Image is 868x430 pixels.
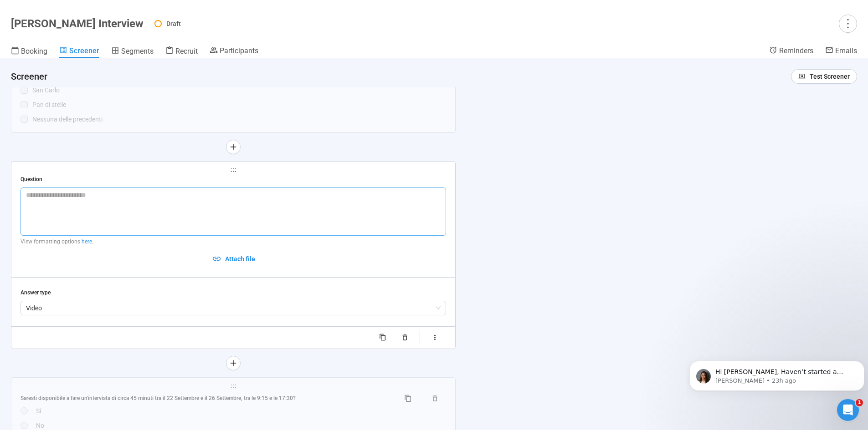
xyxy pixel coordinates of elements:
[226,356,241,370] button: plus
[210,46,258,57] a: Participants
[21,383,446,390] span: holder
[779,46,813,55] span: Reminders
[32,100,446,110] div: Pan di stelle
[82,238,92,245] a: here
[69,46,99,55] span: Screener
[825,46,857,57] a: Emails
[111,46,154,58] a: Segments
[21,175,446,184] div: Question
[21,238,446,246] p: View formatting options .
[837,399,859,421] iframe: Intercom live chat
[220,46,258,55] span: Participants
[166,20,181,27] span: Draft
[36,406,446,416] div: Si
[59,46,99,58] a: Screener
[11,161,456,349] div: holderQuestionView formatting options here.Attach fileAnswer typeVideo
[121,47,154,56] span: Segments
[21,252,446,266] button: Attach file
[842,17,854,30] span: more
[810,71,850,81] span: Test Screener
[26,301,441,315] span: Video
[21,288,446,297] div: Answer type
[32,114,446,124] div: Nessuna delle precedenti
[856,399,863,406] span: 1
[11,70,784,83] h4: Screener
[686,342,868,405] iframe: Intercom notifications message
[21,47,47,56] span: Booking
[835,46,857,55] span: Emails
[21,167,446,173] span: holder
[839,15,857,33] button: more
[225,254,255,264] span: Attach file
[226,140,241,154] button: plus
[11,46,47,58] a: Booking
[791,69,857,84] button: Test Screener
[21,394,392,403] div: Saresti disponibile a fare un'intervista di circa 45 minuti tra il 22 Settembre e il 26 Settembre...
[230,143,237,151] span: plus
[165,46,198,58] a: Recruit
[11,17,144,30] h1: [PERSON_NAME] Interview
[769,46,813,57] a: Reminders
[230,359,237,366] span: plus
[175,47,198,56] span: Recruit
[32,85,446,95] div: San Carlo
